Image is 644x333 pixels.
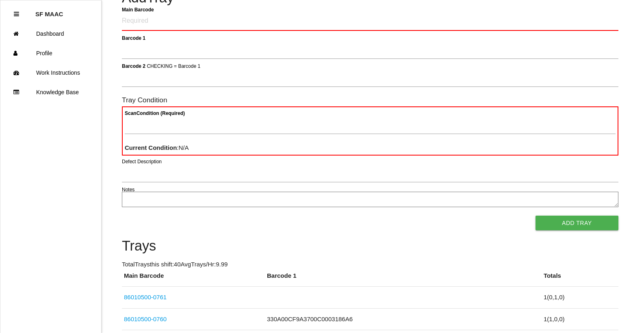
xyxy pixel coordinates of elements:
h6: Tray Condition [122,96,618,104]
b: Barcode 2 [122,63,145,69]
label: Defect Description [122,158,162,165]
p: Total Trays this shift: 40 Avg Trays /Hr: 9.99 [122,260,618,269]
th: Barcode 1 [265,271,542,287]
td: 1 ( 1 , 0 , 0 ) [542,308,618,330]
a: 86010500-0760 [124,316,167,322]
a: Knowledge Base [0,82,101,102]
a: Work Instructions [0,63,101,82]
label: Notes [122,186,134,193]
b: Current Condition [125,144,177,151]
p: SF MAAC [35,4,63,17]
th: Main Barcode [122,271,265,287]
b: Main Barcode [122,6,154,12]
input: Required [122,12,618,31]
th: Totals [542,271,618,287]
div: Close [14,4,19,24]
a: Dashboard [0,24,101,43]
td: 1 ( 0 , 1 , 0 ) [542,287,618,309]
h4: Trays [122,238,618,254]
span: CHECKING = Barcode 1 [147,63,200,69]
td: 330A00CF9A3700C0003186A6 [265,308,542,330]
button: Add Tray [536,216,618,230]
b: Barcode 1 [122,35,145,41]
a: 86010500-0761 [124,294,167,301]
b: Scan Condition (Required) [125,110,185,116]
span: : N/A [125,144,189,151]
a: Profile [0,43,101,63]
